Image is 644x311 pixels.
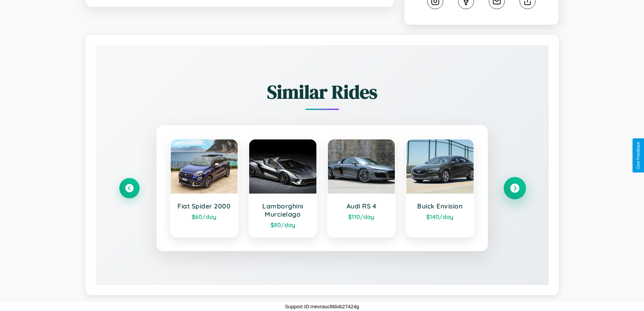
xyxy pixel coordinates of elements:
a: Buick Envision$140/day [406,139,474,238]
a: Fiat Spider 2000$60/day [170,139,239,238]
a: Lamborghini Murcielago$80/day [248,139,317,238]
div: $ 80 /day [256,221,310,228]
div: Give Feedback [636,142,641,169]
h3: Audi RS 4 [335,202,388,210]
div: $ 110 /day [335,213,388,220]
h3: Fiat Spider 2000 [177,202,231,210]
a: Audi RS 4$110/day [327,139,396,238]
h3: Buick Envision [413,202,467,210]
h2: Similar Rides [119,79,525,105]
div: $ 140 /day [413,213,467,220]
div: $ 60 /day [177,213,231,220]
h3: Lamborghini Murcielago [256,202,310,218]
p: Support ID: mevrauclt6lob27424g [285,302,359,311]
